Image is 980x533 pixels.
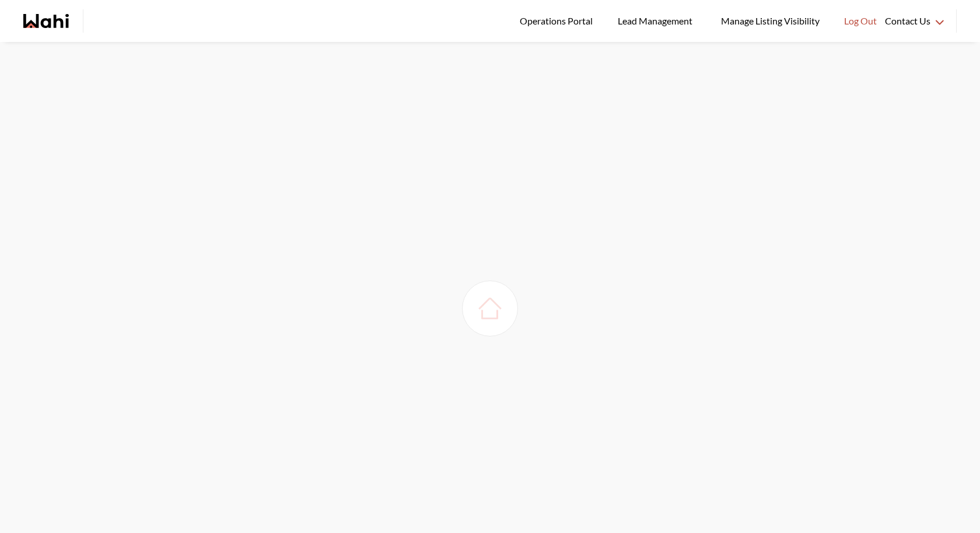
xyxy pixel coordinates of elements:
[520,13,597,29] span: Operations Portal
[717,13,823,29] span: Manage Listing Visibility
[23,14,69,28] a: Wahi homepage
[618,13,696,29] span: Lead Management
[474,292,506,325] img: loading house image
[844,13,877,29] span: Log Out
